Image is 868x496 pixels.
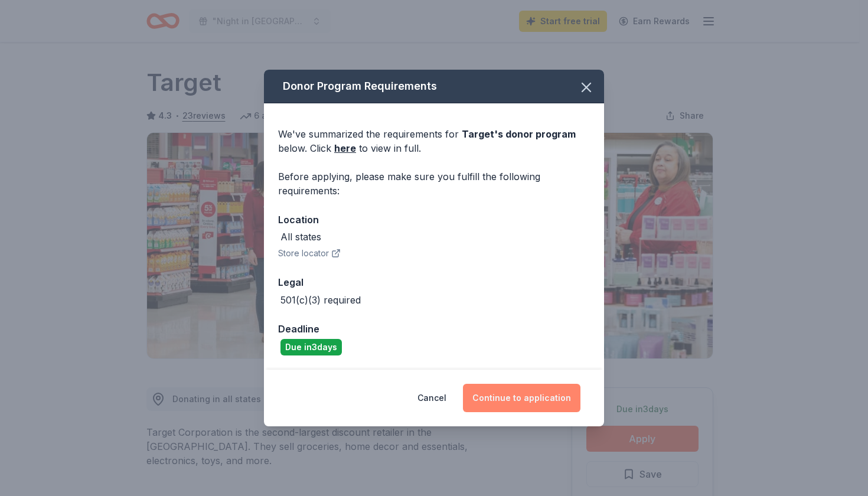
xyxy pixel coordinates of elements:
[278,275,590,290] div: Legal
[417,384,446,412] button: Cancel
[280,293,361,307] div: 501(c)(3) required
[278,212,590,227] div: Location
[278,246,341,260] button: Store locator
[278,169,590,198] div: Before applying, please make sure you fulfill the following requirements:
[463,384,580,412] button: Continue to application
[280,339,342,355] div: Due in 3 days
[280,230,321,244] div: All states
[278,321,590,337] div: Deadline
[334,141,356,155] a: here
[264,70,604,103] div: Donor Program Requirements
[278,127,590,155] div: We've summarized the requirements for below. Click to view in full.
[462,128,576,140] span: Target 's donor program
